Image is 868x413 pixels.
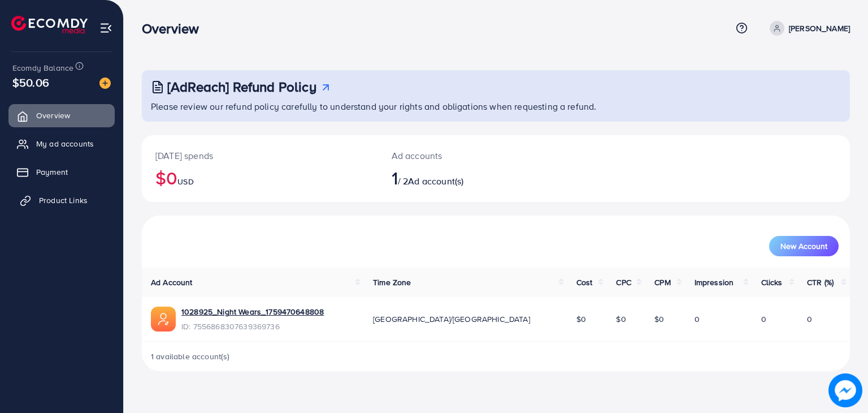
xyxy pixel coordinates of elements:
span: Ad Account [151,277,193,288]
a: Payment [8,161,115,183]
span: 1 [392,165,398,191]
span: Product Links [39,195,88,206]
span: 0 [807,313,812,325]
span: $0 [654,313,664,325]
a: Overview [8,104,115,127]
span: Time Zone [373,277,411,288]
a: Product Links [8,189,115,212]
span: $0 [576,313,586,325]
a: My ad accounts [8,132,115,155]
h3: [AdReach] Refund Policy [167,79,316,95]
span: Cost [576,277,593,288]
h2: $0 [155,167,364,188]
span: $0 [616,313,626,325]
span: CTR (%) [807,277,834,288]
span: CPC [616,277,631,288]
span: Overview [36,110,70,121]
img: menu [99,21,112,35]
span: Impression [695,277,734,288]
p: Ad accounts [392,149,541,162]
span: Ad account(s) [408,175,463,187]
span: $50.06 [12,74,49,91]
a: [PERSON_NAME] [765,21,850,36]
span: Payment [36,166,68,178]
span: 0 [761,313,766,325]
span: 1 available account(s) [151,351,230,362]
img: ic-ads-acc.e4c84228.svg [151,307,176,332]
span: 0 [695,313,700,325]
p: Please review our refund policy carefully to understand your rights and obligations when requesti... [151,100,843,113]
span: ID: 7556868307639369736 [181,321,324,332]
h3: Overview [142,20,208,37]
a: 1028925_Night Wears_1759470648808 [181,306,324,317]
span: Ecomdy Balance [12,62,73,74]
span: My ad accounts [36,138,94,149]
span: New Account [780,242,827,250]
img: image [828,373,862,407]
span: Clicks [761,277,783,288]
img: logo [11,16,88,33]
span: USD [177,176,193,187]
p: [PERSON_NAME] [789,21,850,35]
p: [DATE] spends [155,149,364,162]
span: CPM [654,277,670,288]
img: image [99,78,111,89]
span: [GEOGRAPHIC_DATA]/[GEOGRAPHIC_DATA] [373,313,530,325]
button: New Account [769,236,839,256]
h2: / 2 [392,167,541,188]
